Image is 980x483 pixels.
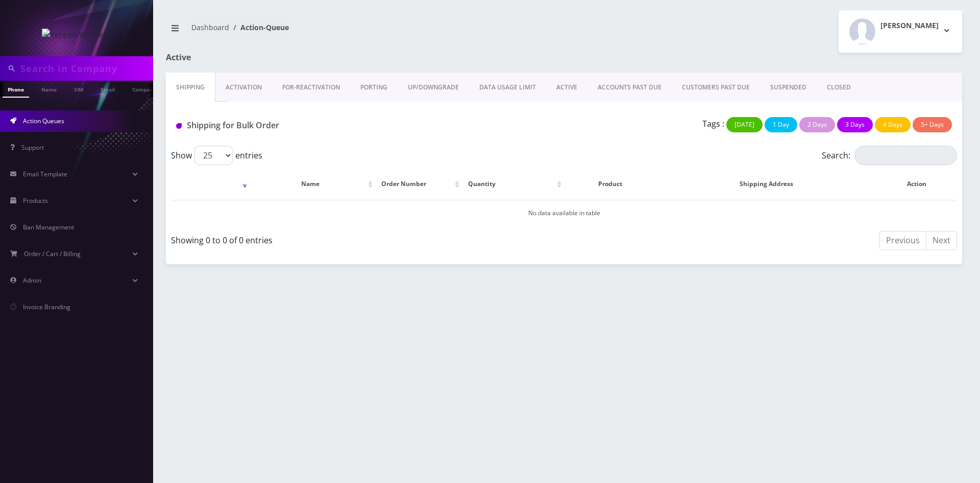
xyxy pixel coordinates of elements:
span: Support [21,143,44,152]
a: Dashboard [191,22,229,32]
button: 3 Days [837,117,873,132]
a: PORTING [350,73,398,102]
a: DATA USAGE LIMIT [469,73,546,102]
button: 5+ Days [913,117,952,132]
h2: [PERSON_NAME] [880,21,939,30]
button: 1 Day [765,117,797,132]
nav: breadcrumb [166,17,556,46]
h1: Shipping for Bulk Order [176,121,425,130]
span: Email Template [23,170,67,178]
a: Shipping [166,73,215,102]
h1: Active [166,53,421,62]
span: Action Queues [23,117,64,125]
a: FOR-REActivation [272,73,350,102]
button: [PERSON_NAME] [839,10,962,53]
a: Phone [3,81,29,98]
span: Order / Cart / Billing [24,249,81,258]
button: [DATE] [726,117,763,132]
th: Name: activate to sort column ascending [251,169,375,199]
th: Action [877,169,956,199]
select: Showentries [194,146,233,165]
a: CLOSED [817,73,861,102]
a: Email [95,81,120,97]
input: Search in Company [20,59,151,78]
a: Name [36,81,62,97]
a: UP/DOWNGRADE [398,73,469,102]
th: Shipping Address [657,169,876,199]
label: Search: [822,146,957,165]
a: ACTIVE [546,73,587,102]
td: No data available in table [172,200,956,226]
label: Show entries [171,146,262,165]
input: Search: [854,146,957,165]
span: Admin [23,276,41,285]
li: Action-Queue [229,22,289,33]
img: Yereim Wireless [42,29,112,41]
button: 2 Days [799,117,835,132]
div: Showing 0 to 0 of 0 entries [171,230,556,246]
a: Activation [215,73,272,102]
img: Shipping for Bulk Order [176,123,182,129]
th: Order Number: activate to sort column ascending [376,169,462,199]
p: Tags : [702,118,724,130]
a: SUSPENDED [760,73,817,102]
th: Quantity: activate to sort column ascending [463,169,564,199]
th: Product [565,169,656,199]
a: Company [127,81,161,97]
span: Invoice Branding [23,303,70,311]
span: Ban Management [23,223,74,232]
a: CUSTOMERS PAST DUE [672,73,760,102]
a: Previous [879,231,926,250]
a: SIM [69,81,88,97]
a: ACCOUNTS PAST DUE [587,73,672,102]
button: 4 Days [875,117,911,132]
span: Products [23,196,48,205]
a: Next [926,231,957,250]
th: : activate to sort column ascending [172,169,250,199]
